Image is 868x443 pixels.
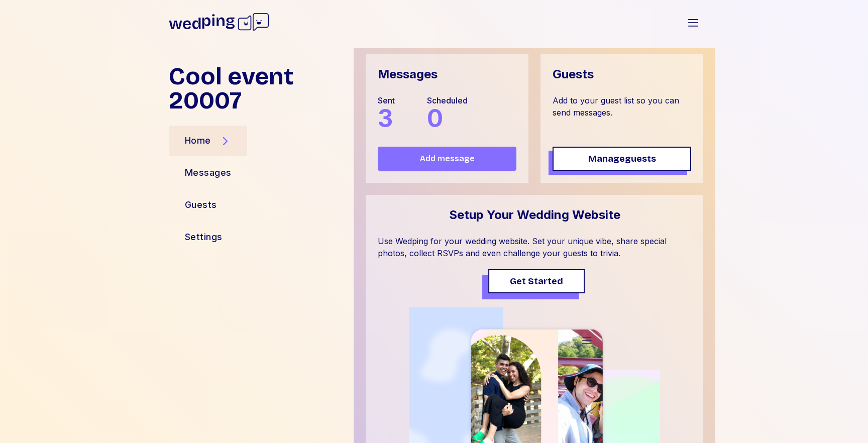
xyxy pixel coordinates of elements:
div: Sent [378,94,395,106]
span: Manage guests [588,152,656,166]
div: Messages [185,166,232,180]
div: Guests [185,198,217,212]
div: Messages [378,66,438,82]
div: Setup Your Wedding Website [449,207,620,223]
div: Home [185,134,211,148]
span: Get Started [510,274,563,288]
button: Manageguests [553,147,691,171]
div: Guests [553,66,594,82]
div: Use Wedping for your wedding website. Set your unique vibe, share special photos, collect RSVPs a... [378,235,691,259]
h1: Cool event 20007 [169,64,346,113]
div: Add to your guest list so you can send messages. [553,94,691,135]
span: Add message [420,153,475,165]
div: Scheduled [427,94,468,106]
span: 0 [427,103,443,133]
button: Get Started [488,269,585,293]
button: Add message [378,147,516,171]
div: Settings [185,230,223,244]
span: 3 [378,103,393,133]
